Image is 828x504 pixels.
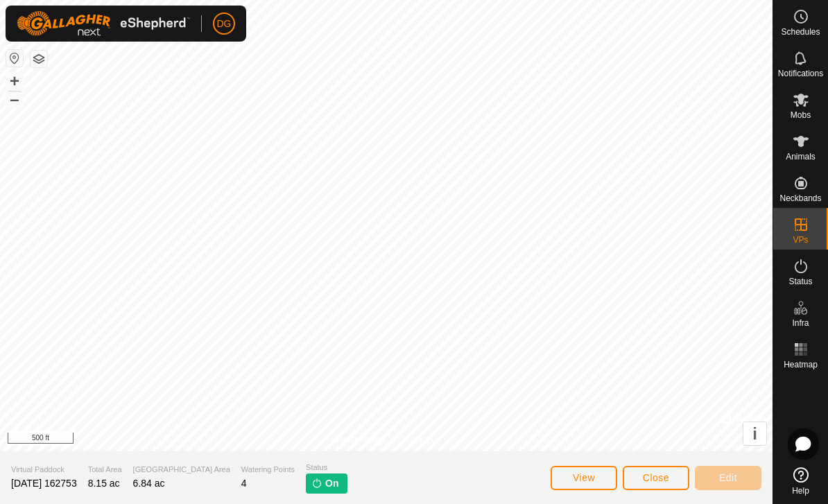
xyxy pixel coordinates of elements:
[6,91,23,107] button: –
[400,433,441,446] a: Contact Us
[133,478,165,489] span: 6.84 ac
[719,472,737,483] span: Edit
[306,462,347,473] span: Status
[792,487,809,495] span: Help
[241,464,295,476] span: Watering Points
[773,462,828,501] a: Help
[6,73,23,89] button: +
[623,466,689,490] button: Close
[88,464,122,476] span: Total Area
[573,472,595,483] span: View
[311,478,322,489] img: turn-on
[11,464,77,476] span: Virtual Paddock
[31,51,47,67] button: Map Layers
[241,478,247,489] span: 4
[788,277,812,286] span: Status
[217,17,232,31] span: DG
[781,28,820,36] span: Schedules
[6,50,23,67] button: Reset Map
[643,472,669,483] span: Close
[791,111,811,119] span: Mobs
[752,424,757,443] span: i
[786,153,816,161] span: Animals
[743,422,766,445] button: i
[11,478,77,489] span: [DATE] 162753
[784,360,818,369] span: Heatmap
[331,433,383,446] a: Privacy Policy
[779,194,821,202] span: Neckbands
[133,464,230,476] span: [GEOGRAPHIC_DATA] Area
[88,478,120,489] span: 8.15 ac
[793,236,808,244] span: VPs
[551,466,617,490] button: View
[695,466,761,490] button: Edit
[325,476,338,491] span: On
[792,319,809,327] span: Infra
[778,69,823,78] span: Notifications
[17,11,190,36] img: Gallagher Logo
